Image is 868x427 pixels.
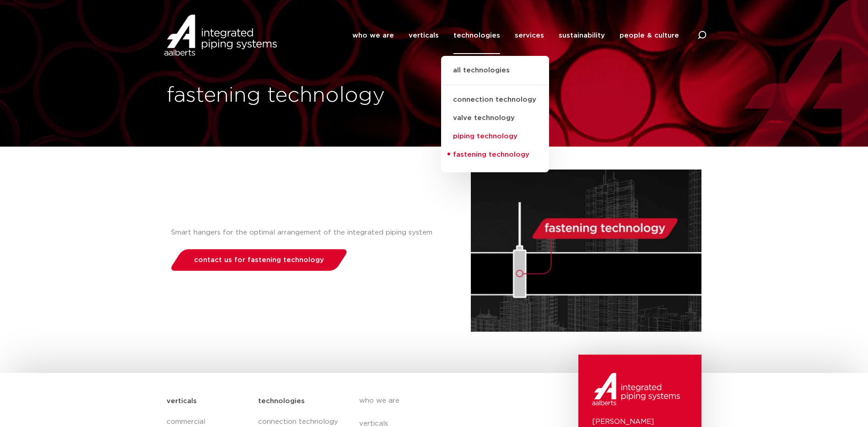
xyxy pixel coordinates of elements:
[168,249,349,271] a: contact us for fastening technology
[441,65,549,85] a: all technologies
[441,127,549,146] a: piping technology
[194,257,324,263] span: contact us for fastening technology
[167,81,430,110] h1: fastening technology
[171,225,466,240] div: Smart hangers for the optimal arrangement of the integrated piping system
[409,17,439,54] a: verticals
[352,17,394,54] a: who we are
[453,17,500,54] a: technologies
[441,109,549,127] a: valve technology
[352,17,679,54] nav: Menu
[441,56,549,172] ul: technologies
[441,91,549,109] a: connection technology
[167,394,197,409] h5: verticals
[441,146,549,164] a: fastening technology
[620,17,679,54] a: people & culture
[559,17,605,54] a: sustainability
[258,394,305,409] h5: technologies
[359,389,527,412] a: who we are
[515,17,544,54] a: services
